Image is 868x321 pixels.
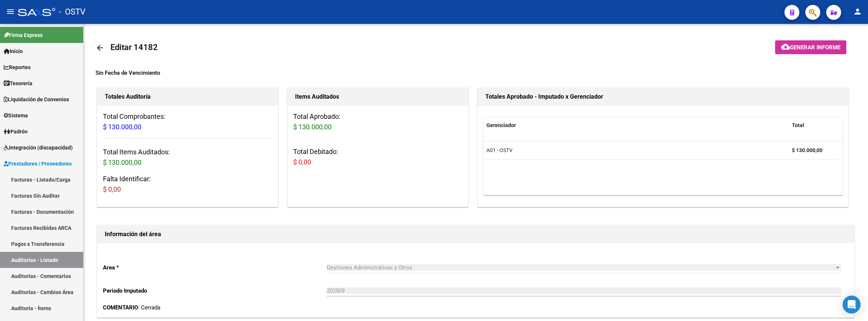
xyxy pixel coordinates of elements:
h1: Totales Auditoría [105,91,270,103]
span: : Cerrada [103,304,160,311]
span: Firma Express [4,31,43,39]
mat-icon: cloud_download [781,42,790,51]
span: Integración (discapacidad) [4,143,73,152]
datatable-header-cell: Total [789,117,837,133]
span: Sistema [4,111,28,120]
span: A01 - OSTV [486,147,513,153]
strong: $ 130.000,00 [792,147,822,153]
h3: Total Aprobado: [293,111,463,132]
span: Total [792,122,804,128]
h3: Falta Identificar: [103,174,272,195]
span: Editar 14182 [110,43,158,52]
mat-icon: menu [6,7,15,16]
h3: Total Comprobantes: [103,111,272,132]
span: $ 130.000,00 [293,123,332,131]
p: Area * [103,263,327,272]
span: Gestiones Administrativas y Otros [327,264,412,271]
h3: Total Debitado: [293,146,463,167]
span: Generar informe [790,44,840,51]
div: Sin Fecha de Vencimiento [95,69,856,77]
h1: Información del área [105,228,847,240]
span: $ 0,00 [293,158,311,166]
span: Padrón [4,127,28,136]
span: - OSTV [59,4,85,20]
span: Inicio [4,47,23,55]
span: Tesorería [4,79,32,87]
span: $ 0,00 [103,185,121,193]
mat-icon: person [853,7,862,16]
button: Generar informe [775,40,846,54]
span: Liquidación de Convenios [4,95,69,104]
h3: Total Items Auditados: [103,147,272,168]
datatable-header-cell: Gerenciador [483,117,789,133]
span: $ 130.000,00 [103,123,141,131]
span: Prestadores / Proveedores [4,160,72,168]
span: Reportes [4,63,31,71]
span: $ 130.000,00 [103,158,141,166]
div: Open Intercom Messenger [843,296,861,314]
mat-icon: arrow_back [95,43,104,52]
span: Gerenciador [486,122,516,128]
h1: Totales Aprobado - Imputado x Gerenciador [485,91,841,103]
p: Periodo Imputado [103,287,327,295]
strong: COMENTARIO [103,304,138,311]
h1: Items Auditados [295,91,461,103]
